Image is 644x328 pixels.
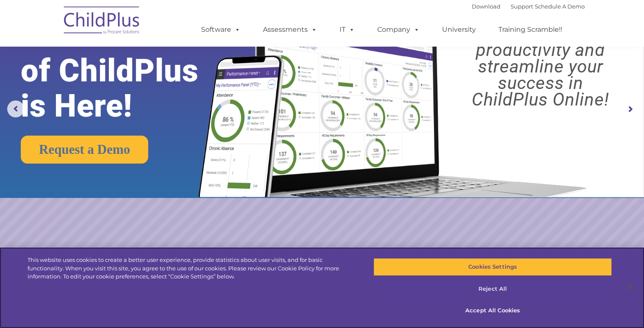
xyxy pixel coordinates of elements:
[373,258,612,276] button: Cookies Settings
[331,21,363,38] a: IT
[28,256,354,281] div: This website uses cookies to create a better user experience, provide statistics about user visit...
[490,21,571,38] a: Training Scramble!!
[21,18,227,123] rs-layer: The Future of ChildPlus is Here!
[373,302,612,320] button: Accept All Cookies
[118,91,154,97] span: Phone number
[445,25,636,108] rs-layer: Boost your productivity and streamline your success in ChildPlus Online!
[434,21,484,38] a: University
[511,3,533,10] a: Support
[118,56,144,62] span: Last name
[60,0,144,43] img: ChildPlus by Procare Solutions
[254,21,326,38] a: Assessments
[535,3,585,10] a: Schedule A Demo
[21,136,148,164] a: Request a Demo
[621,278,640,296] button: Close
[193,21,249,38] a: Software
[472,3,585,10] font: |
[373,280,612,298] button: Reject All
[472,3,500,10] a: Download
[369,21,428,38] a: Company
